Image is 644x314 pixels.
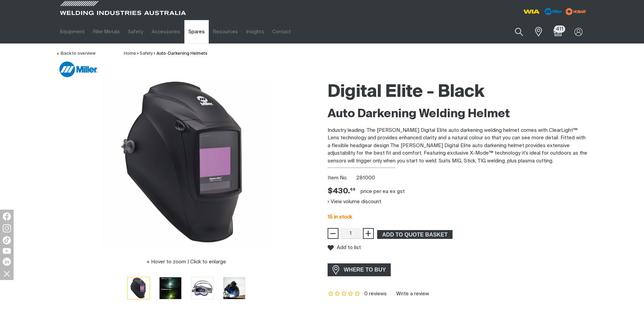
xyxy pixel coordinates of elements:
img: Instagram [3,224,11,232]
span: + [365,228,371,239]
a: Contact [268,20,295,43]
img: Digital Elite - Black [223,277,245,299]
a: Spares [184,20,209,43]
a: Home [124,51,136,56]
div: Price [328,187,355,196]
span: ADD TO QUOTE BASKET [378,230,452,239]
a: WHERE TO BUY [328,263,391,276]
img: hide socials [1,268,13,279]
div: price per EA [361,188,388,195]
button: Add Digital Elite - Black to the shopping cart [377,230,453,239]
img: Digital Elite - Black [128,277,149,299]
button: Go to slide 2 [159,277,182,299]
button: Search products [508,24,531,40]
div: ex gst [390,188,405,195]
nav: Breadcrumb [124,50,207,57]
a: Safety [124,20,147,43]
span: 0 reviews [364,291,387,296]
span: $430. [328,187,355,196]
nav: Main [56,20,455,43]
button: View volume discount [328,196,381,207]
img: TikTok [3,236,11,244]
a: Resources [209,20,242,43]
a: Safety [140,51,153,56]
span: 15 in stock [328,214,352,220]
a: Accessories [148,20,184,43]
a: Write a review [391,291,429,297]
span: 281000 [356,175,375,180]
input: Product name or item number... [499,24,531,40]
sup: 69 [350,188,355,191]
img: YouTube [3,248,11,254]
button: Hover to zoom | Click to enlarge [142,258,230,266]
span: Item No. [328,174,355,182]
button: Go to slide 1 [127,277,150,299]
a: Back to overview of Auto-Darkening Helmets [56,51,95,56]
a: Filler Metals [89,20,124,43]
h1: Digital Elite - Black [328,81,588,103]
span: Rating: {0} [328,292,361,296]
button: Go to slide 3 [191,277,214,299]
span: WHERE TO BUY [339,264,390,275]
button: Go to slide 4 [223,277,245,299]
a: Equipment [56,20,89,43]
span: − [330,228,336,239]
img: miller [564,6,588,17]
a: Auto-Darkening Helmets [157,51,207,56]
img: Digital Elite - Black [102,78,271,248]
p: Industry leading. The [PERSON_NAME] Digital Elite auto darkening welding helmet comes with ClearL... [328,127,588,165]
button: Add to list [328,245,361,251]
a: Insights [242,20,268,43]
img: LinkedIn [3,258,11,266]
span: Add to list [337,245,361,250]
h2: Auto Darkening Welding Helmet [328,107,588,122]
img: Facebook [3,212,11,221]
img: Digital Elite - Black [191,277,213,299]
img: Digital Elite - Black [160,277,181,299]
